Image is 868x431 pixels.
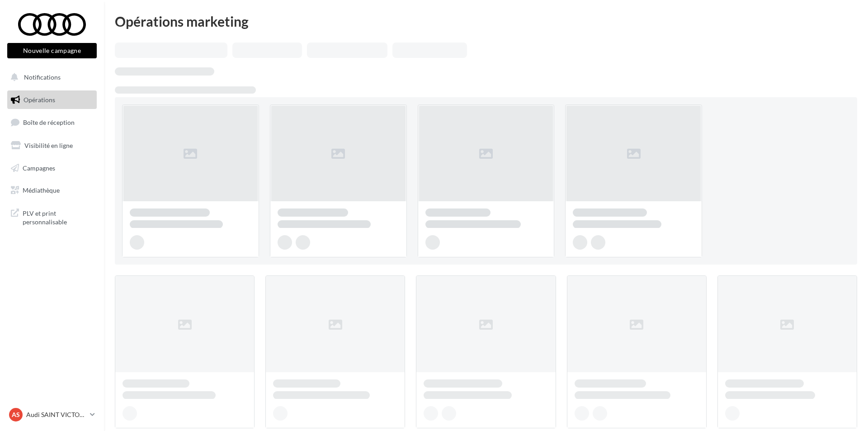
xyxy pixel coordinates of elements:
span: Campagnes [23,164,55,171]
a: AS Audi SAINT VICTORET [7,406,97,423]
button: Notifications [5,68,95,87]
a: Visibilité en ligne [5,136,99,155]
span: Visibilité en ligne [24,142,73,149]
p: Audi SAINT VICTORET [26,410,86,419]
span: AS [12,410,20,419]
span: Boîte de réception [23,118,75,126]
a: PLV et print personnalisable [5,204,99,230]
span: Médiathèque [23,186,60,194]
span: Opérations [24,96,55,104]
span: PLV et print personnalisable [23,207,93,227]
span: Notifications [24,73,61,81]
div: Opérations marketing [115,14,857,28]
a: Médiathèque [5,181,99,200]
a: Opérations [5,90,99,109]
a: Campagnes [5,159,99,178]
button: Nouvelle campagne [7,43,97,58]
a: Boîte de réception [5,113,99,132]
